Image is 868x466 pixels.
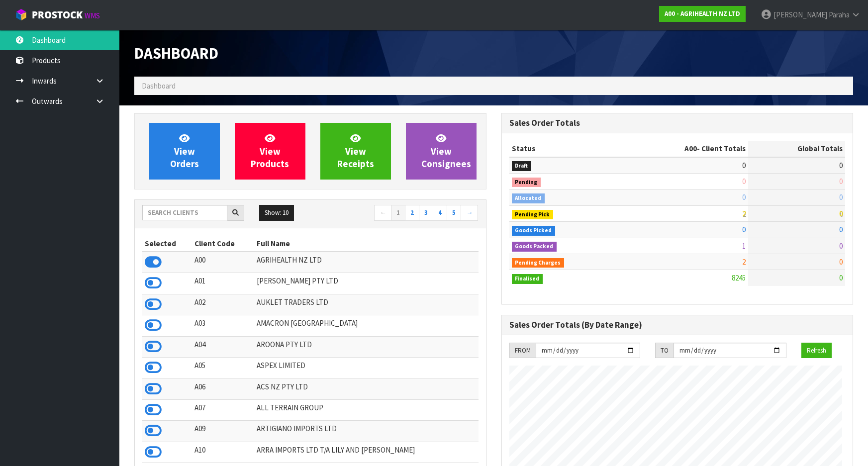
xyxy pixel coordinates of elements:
div: TO [655,343,674,359]
span: Goods Packed [512,242,557,252]
span: Pending Charges [512,258,565,268]
button: Show: 10 [259,205,294,221]
th: Client Code [192,236,254,252]
nav: Page navigation [318,205,479,222]
input: Search clients [142,205,227,220]
span: 0 [742,161,746,170]
td: ARTIGIANO IMPORTS LTD [254,421,478,442]
span: 0 [839,192,843,202]
span: Finalised [512,274,543,284]
span: 0 [742,192,746,202]
td: A03 [192,315,254,336]
span: Dashboard [142,81,176,91]
div: FROM [509,343,536,359]
td: A01 [192,273,254,294]
td: A09 [192,421,254,442]
span: 0 [839,209,843,218]
span: Pending Pick [512,210,554,220]
span: Goods Picked [512,226,556,236]
span: View Orders [170,132,199,170]
td: A10 [192,442,254,463]
td: ARRA IMPORTS LTD T/A LILY AND [PERSON_NAME] [254,442,478,463]
a: 5 [447,205,461,221]
a: → [461,205,478,221]
th: Full Name [254,236,478,252]
a: 2 [405,205,419,221]
span: 0 [839,273,843,282]
span: [PERSON_NAME] [773,10,827,19]
h3: Sales Order Totals (By Date Range) [509,320,846,330]
button: Refresh [801,343,832,359]
small: WMS [85,11,100,20]
td: A04 [192,336,254,357]
span: 2 [742,257,746,267]
span: 0 [839,177,843,186]
span: 0 [839,225,843,234]
a: 1 [391,205,405,221]
th: Global Totals [748,141,845,157]
span: 0 [839,257,843,267]
span: ProStock [32,8,83,21]
span: 8245 [732,273,746,282]
span: 0 [742,225,746,234]
a: A00 - AGRIHEALTH NZ LTD [659,6,746,22]
td: AROONA PTY LTD [254,336,478,357]
a: ViewReceipts [320,123,391,180]
td: A05 [192,358,254,378]
span: Dashboard [134,44,218,63]
td: ASPEX LIMITED [254,358,478,378]
span: Draft [512,161,532,171]
td: [PERSON_NAME] PTY LTD [254,273,478,294]
th: Selected [142,236,192,252]
td: AMACRON [GEOGRAPHIC_DATA] [254,315,478,336]
span: 0 [839,161,843,170]
td: AGRIHEALTH NZ LTD [254,252,478,273]
th: Status [509,141,620,157]
h3: Sales Order Totals [509,118,846,128]
a: 3 [419,205,433,221]
td: A02 [192,294,254,315]
th: - Client Totals [620,141,748,157]
td: A00 [192,252,254,273]
img: cube-alt.png [15,8,27,21]
span: View Products [251,132,289,170]
a: ViewConsignees [406,123,477,180]
span: Pending [512,178,541,187]
span: Paraha [829,10,850,19]
td: A06 [192,378,254,399]
td: ALL TERRAIN GROUP [254,399,478,420]
span: 1 [742,241,746,251]
a: ViewOrders [149,123,220,180]
a: ← [374,205,391,221]
a: ViewProducts [235,123,305,180]
td: ACS NZ PTY LTD [254,378,478,399]
a: 4 [433,205,447,221]
strong: A00 - AGRIHEALTH NZ LTD [665,9,740,18]
td: AUKLET TRADERS LTD [254,294,478,315]
td: A07 [192,399,254,420]
span: View Receipts [337,132,374,170]
span: A00 [684,144,697,153]
span: 0 [839,241,843,251]
span: 0 [742,177,746,186]
span: Allocated [512,193,545,203]
span: View Consignees [421,132,471,170]
span: 2 [742,209,746,218]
